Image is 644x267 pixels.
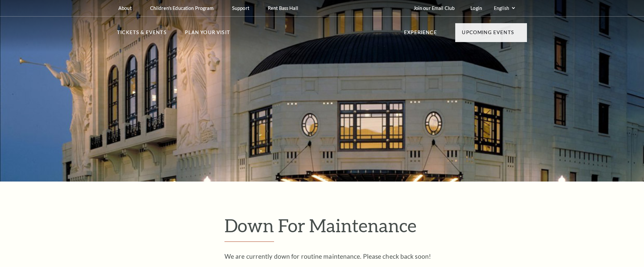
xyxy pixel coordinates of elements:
h1: Down For Maintenance [224,215,527,242]
p: About [118,5,132,11]
p: Rent Bass Hall [268,5,298,11]
p: Upcoming Events [462,28,514,40]
p: Experience [404,28,437,40]
p: Tickets & Events [117,28,167,40]
p: Plan Your Visit [185,28,230,40]
p: Children's Education Program [150,5,214,11]
p: We are currently down for routine maintenance. Please check back soon! [224,251,439,262]
p: Support [232,5,249,11]
select: Select: [493,5,516,11]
